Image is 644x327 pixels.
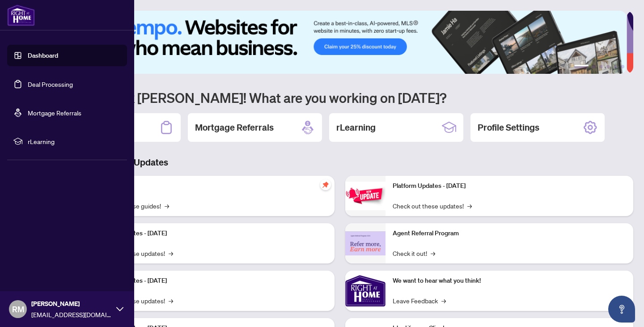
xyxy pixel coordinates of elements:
[31,310,112,319] span: [EMAIL_ADDRESS][DOMAIN_NAME]
[345,182,386,210] img: Platform Updates - June 23, 2025
[393,248,435,258] a: Check it out!→
[467,201,472,211] span: →
[12,303,24,315] span: RM
[393,201,472,211] a: Check out these updates!→
[94,276,327,286] p: Platform Updates - [DATE]
[336,121,376,134] h2: rLearning
[165,201,169,211] span: →
[28,109,81,117] a: Mortgage Referrals
[478,121,539,134] h2: Profile Settings
[47,89,633,106] h1: Welcome back [PERSON_NAME]! What are you working on [DATE]?
[393,296,446,306] a: Leave Feedback→
[94,181,327,191] p: Self-Help
[393,276,626,286] p: We want to hear what you think!
[621,65,624,68] button: 6
[47,156,633,169] h3: Brokerage & Industry Updates
[441,296,446,306] span: →
[320,179,331,190] span: pushpin
[28,80,73,88] a: Deal Processing
[7,4,35,26] img: logo
[169,248,173,258] span: →
[195,121,274,134] h2: Mortgage Referrals
[169,296,173,306] span: →
[574,65,589,68] button: 1
[28,51,58,59] a: Dashboard
[393,229,626,238] p: Agent Referral Program
[345,231,386,256] img: Agent Referral Program
[606,65,610,68] button: 4
[393,181,626,191] p: Platform Updates - [DATE]
[345,271,386,311] img: We want to hear what you think!
[31,299,112,309] span: [PERSON_NAME]
[608,296,635,323] button: Open asap
[431,248,435,258] span: →
[614,65,617,68] button: 5
[599,65,603,68] button: 3
[28,136,121,146] span: rLearning
[592,65,596,68] button: 2
[47,11,627,74] img: Slide 0
[94,229,327,238] p: Platform Updates - [DATE]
